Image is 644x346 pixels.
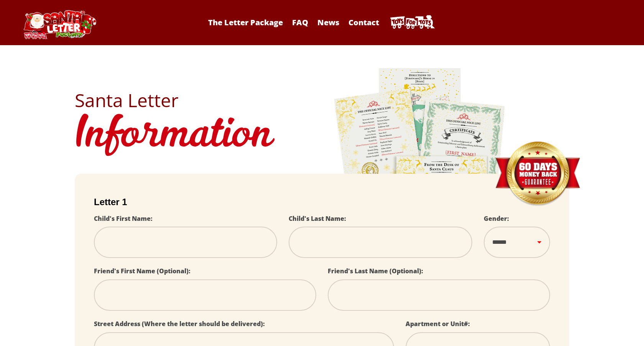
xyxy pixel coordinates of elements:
h2: Letter 1 [94,197,550,207]
label: Child's Last Name: [289,214,346,223]
label: Street Address (Where the letter should be delivered): [94,320,265,328]
label: Friend's First Name (Optional): [94,267,191,275]
img: Money Back Guarantee [495,141,581,207]
a: Contact [345,17,383,28]
label: Gender: [484,214,509,223]
img: Santa Letter Logo [21,10,98,39]
h2: Santa Letter [75,91,569,109]
img: letters.png [333,67,506,281]
label: Friend's Last Name (Optional): [328,267,423,275]
h1: Information [75,109,569,162]
label: Child's First Name: [94,214,153,223]
a: FAQ [288,17,312,28]
label: Apartment or Unit#: [406,320,470,328]
a: The Letter Package [204,17,287,28]
a: News [314,17,343,28]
